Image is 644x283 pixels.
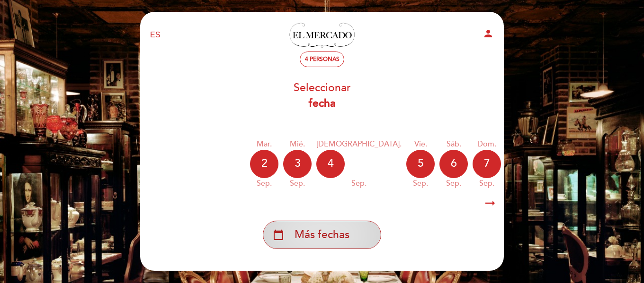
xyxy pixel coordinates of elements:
[250,150,278,178] div: 2
[316,150,345,178] div: 4
[406,178,435,189] div: sep.
[483,193,497,214] i: arrow_right_alt
[273,227,284,243] i: calendar_today
[406,150,435,178] div: 5
[263,22,381,48] a: El Mercado
[439,150,468,178] div: 6
[483,28,494,39] i: person
[473,178,501,189] div: sep.
[250,139,278,150] div: mar.
[250,178,278,189] div: sep.
[473,150,501,178] div: 7
[483,28,494,43] button: person
[316,178,402,189] div: sep.
[439,178,468,189] div: sep.
[140,80,504,111] div: Seleccionar
[283,150,312,178] div: 3
[473,139,501,150] div: dom.
[305,56,340,63] span: 4 personas
[309,97,336,110] b: fecha
[316,139,402,150] div: [DEMOGRAPHIC_DATA].
[283,178,312,189] div: sep.
[439,139,468,150] div: sáb.
[295,227,349,243] span: Más fechas
[406,139,435,150] div: vie.
[283,139,312,150] div: mié.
